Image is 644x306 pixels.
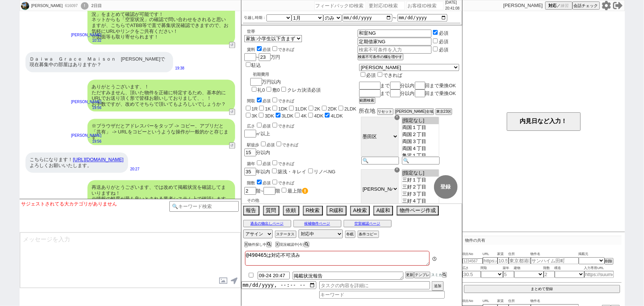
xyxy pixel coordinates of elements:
[350,206,370,215] button: A検索
[244,187,358,195] div: 階~ 階
[509,257,531,264] input: 東京都港区海岸３
[314,113,323,119] label: 4DK
[435,108,452,115] button: 東京23区
[169,201,239,212] input: 🔍キーワード検索
[462,258,483,264] input: 1234567
[247,198,358,203] p: その他
[462,236,621,245] p: 物件の共有
[548,3,557,8] span: 対応
[247,96,358,104] div: 間取
[402,152,439,159] option: 亀沢１丁目
[361,157,399,164] input: 🔍
[244,122,358,137] div: ㎡以上
[276,142,281,146] input: できれば
[503,3,543,8] p: [PERSON_NAME]
[344,220,392,227] button: 空室確認ページ
[574,3,598,8] span: 会話チェック
[247,45,295,52] div: 賃料
[253,72,321,77] div: 初期費用
[483,298,497,304] span: URL
[263,99,271,103] span: 必須
[605,258,613,265] button: 削除
[483,251,497,257] span: URL
[301,113,307,119] label: 4K
[252,106,258,112] label: 1R
[531,257,579,264] input: サンハイム田町
[71,139,101,145] p: 19:56
[483,257,497,264] input: https://suumo.jp/chintai/jnc_000022489271
[393,16,397,20] label: 〜
[175,66,185,72] p: 19:38
[331,113,343,119] label: 4LDK
[263,161,271,166] span: 必須
[252,62,261,68] label: 駐込
[287,87,321,93] label: クレカ決済必須
[345,231,355,238] button: 冬眠
[275,231,296,238] button: ステータス
[303,206,323,215] button: R検索
[531,298,579,304] span: 物件名
[247,122,358,129] div: 広さ
[402,117,439,124] option: [指定なし]
[71,38,101,44] p: 10:32
[250,69,321,93] div: 万円以内
[229,109,235,115] button: ↺
[462,298,483,304] span: 吹出No
[73,157,124,163] a: [URL][DOMAIN_NAME]
[555,265,584,271] span: 構造
[395,108,434,115] button: [PERSON_NAME]全域
[497,257,509,264] input: 10.5
[439,30,448,36] label: 必須
[402,170,439,177] option: [指定なし]
[407,1,444,10] input: お客様ID検索
[462,265,481,271] span: 広さ
[344,106,357,112] label: 2LDK
[314,106,320,112] label: 2K
[328,106,337,112] label: 2DK
[402,145,439,152] option: 両国４丁目
[544,265,555,271] span: 階数
[229,143,235,149] button: ↺
[71,105,101,111] p: 19:56
[244,140,358,156] div: 分以内
[258,87,265,93] label: 礼0
[244,159,358,176] div: 年以内
[503,265,514,271] span: 築年
[243,206,259,215] button: 報告
[278,106,287,112] label: 1DK
[244,242,248,247] button: X
[358,54,403,60] button: 検索不可条件の欄を増やす
[87,119,235,145] div: ※ブラウザだとアドレスバーをタップ -> コピー、アプリだと「共有」 -> URLをコピーというような操作が一般的かと存じます
[376,72,403,78] label: できれば
[272,123,277,127] input: できれば
[402,177,439,184] option: 三好１丁目
[402,198,439,205] option: 三好４丁目
[244,42,295,69] div: ~ 万円
[247,140,358,148] div: 駅徒歩
[247,159,358,167] div: 築年
[244,15,266,21] label: 引越し時期：
[271,181,295,185] label: できれば
[30,3,63,9] div: [PERSON_NAME]
[402,191,439,198] option: 三好３丁目
[267,143,275,147] span: 必須
[229,42,235,48] button: ↺
[402,124,439,131] option: 両国１丁目
[265,113,274,119] label: 3DK
[395,167,400,173] div: ☓
[373,206,393,215] button: A緩和
[497,298,509,304] span: 家賃
[425,91,456,96] span: 回まで乗換OK
[377,108,393,115] button: リセット
[432,281,444,291] button: 追加
[272,98,277,102] input: できれば
[359,97,375,104] button: 範囲検索
[25,52,173,72] div: Ｄａｉｗａ Ｇｒａｃｅ Ｍａｉｓｏｎ [PERSON_NAME]で現在募集中の部屋はありますか？
[263,181,271,185] span: 必須
[464,285,620,293] button: まとめて登録
[414,272,430,278] button: テンプレ
[358,46,432,54] input: 検索不可条件を入力
[272,180,277,184] input: できれば
[81,2,89,10] div: !
[572,1,600,10] button: 会話チェック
